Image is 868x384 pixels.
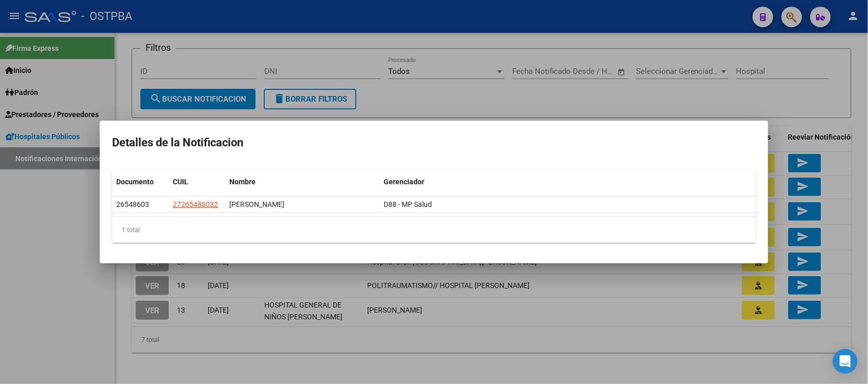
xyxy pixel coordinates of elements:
[116,178,154,186] span: Documento
[225,171,379,193] datatable-header-cell: Nombre
[112,217,756,243] div: 1 total
[112,171,169,193] datatable-header-cell: Documento
[173,178,188,186] span: CUIL
[112,133,756,152] h2: Detalles de la Notificacion
[173,200,218,208] span: 27265486032
[379,171,756,193] datatable-header-cell: Gerenciador
[229,178,256,186] span: Nombre
[384,178,424,186] span: Gerenciador
[384,200,432,208] span: D88 - MP Salud
[833,349,858,374] div: Open Intercom Messenger
[169,171,225,193] datatable-header-cell: CUIL
[116,200,149,208] span: 26548603
[229,200,284,208] span: PALAVECINO DOMIGA OFELIA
